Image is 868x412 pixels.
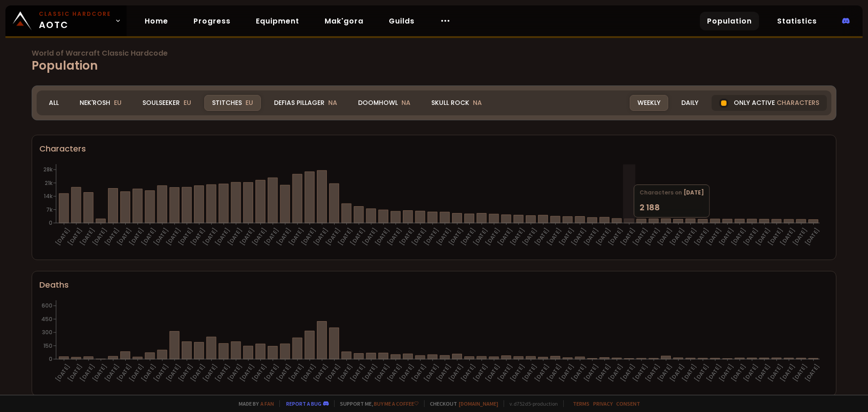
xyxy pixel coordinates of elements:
text: [DATE] [165,363,182,383]
div: Deaths [39,279,829,291]
text: [DATE] [668,227,686,247]
text: [DATE] [410,227,428,247]
text: [DATE] [545,363,563,383]
text: [DATE] [754,227,772,247]
text: [DATE] [238,363,256,383]
text: [DATE] [459,363,477,383]
text: [DATE] [103,227,121,247]
text: [DATE] [803,363,821,383]
tspan: 7k [46,206,53,213]
text: [DATE] [349,227,367,247]
div: Stitches [204,95,261,111]
text: [DATE] [54,363,71,383]
text: [DATE] [435,227,453,247]
text: [DATE] [423,227,440,247]
text: [DATE] [324,227,342,247]
text: [DATE] [66,363,84,383]
a: Home [137,12,175,30]
text: [DATE] [361,227,379,247]
a: Population [700,12,759,30]
div: Defias Pillager [266,95,345,111]
span: EU [245,98,253,107]
text: [DATE] [632,227,649,247]
text: [DATE] [189,227,207,247]
a: [DOMAIN_NAME] [459,400,498,407]
text: [DATE] [79,363,96,383]
text: [DATE] [127,227,145,247]
text: [DATE] [66,227,84,247]
text: [DATE] [202,363,219,383]
text: [DATE] [336,363,354,383]
text: [DATE] [717,227,735,247]
h1: Population [32,50,836,75]
text: [DATE] [238,227,256,247]
text: [DATE] [533,363,551,383]
text: [DATE] [509,227,526,247]
text: [DATE] [447,227,465,247]
text: [DATE] [324,363,342,383]
text: [DATE] [54,227,71,247]
text: [DATE] [91,363,108,383]
text: [DATE] [263,363,280,383]
text: [DATE] [214,363,231,383]
text: [DATE] [767,363,784,383]
span: Made by [233,400,274,407]
text: [DATE] [496,227,514,247]
text: [DATE] [754,363,772,383]
text: [DATE] [300,227,317,247]
div: Characters [39,142,829,155]
text: [DATE] [398,363,415,383]
text: [DATE] [410,363,428,383]
text: [DATE] [668,363,686,383]
text: [DATE] [459,227,477,247]
text: [DATE] [570,227,588,247]
text: [DATE] [644,227,661,247]
span: Support me, [334,400,419,407]
text: [DATE] [582,227,600,247]
text: [DATE] [570,363,588,383]
a: Progress [186,12,238,30]
a: Mak'gora [317,12,371,30]
text: [DATE] [632,363,649,383]
text: [DATE] [767,227,784,247]
a: Terms [573,400,590,407]
text: [DATE] [91,227,108,247]
span: World of Warcraft Classic Hardcode [32,50,836,57]
span: NA [401,98,410,107]
a: Consent [616,400,640,407]
text: [DATE] [250,363,268,383]
a: a fan [260,400,274,407]
div: Skull Rock [424,95,490,111]
tspan: 150 [43,342,52,350]
text: [DATE] [558,227,576,247]
span: characters [777,98,819,108]
text: [DATE] [263,227,280,247]
span: v. d752d5 - production [504,400,558,407]
div: Soulseeker [135,95,199,111]
text: [DATE] [742,227,759,247]
text: [DATE] [152,227,170,247]
text: [DATE] [619,227,637,247]
text: [DATE] [349,363,367,383]
span: EU [184,98,191,107]
small: Classic Hardcore [39,10,111,18]
text: [DATE] [202,227,219,247]
text: [DATE] [386,363,403,383]
a: Report a bug [286,400,321,407]
text: [DATE] [779,227,797,247]
text: [DATE] [656,227,674,247]
text: [DATE] [607,363,624,383]
a: Privacy [593,400,613,407]
text: [DATE] [693,227,711,247]
text: [DATE] [656,363,674,383]
text: [DATE] [791,363,809,383]
div: Weekly [630,95,668,111]
text: [DATE] [165,227,182,247]
tspan: 28k [43,166,53,173]
text: [DATE] [275,227,293,247]
text: [DATE] [619,363,637,383]
text: [DATE] [300,363,317,383]
text: [DATE] [742,363,759,383]
a: Buy me a coffee [374,400,419,407]
text: [DATE] [545,227,563,247]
